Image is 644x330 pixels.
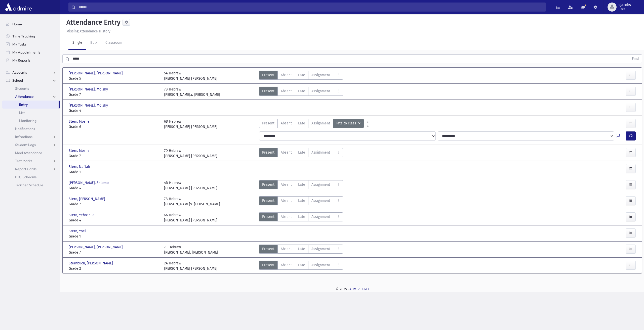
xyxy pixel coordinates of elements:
[311,214,330,219] span: Assignment
[69,250,159,255] span: Grade 7
[298,121,305,126] span: Late
[76,3,546,12] input: Search
[12,78,23,83] span: School
[262,182,274,187] span: Present
[19,102,28,107] span: Entry
[2,40,60,48] a: My Tasks
[259,245,343,255] div: AttTypes
[69,76,159,81] span: Grade 5
[69,169,159,175] span: Grade 1
[69,202,159,207] span: Grade 7
[259,71,343,81] div: AttTypes
[2,48,60,56] a: My Appointments
[12,22,22,26] span: Home
[164,87,220,97] div: 7B Hebrew [PERSON_NAME]ב. [PERSON_NAME]
[2,165,60,173] a: Report Cards
[12,70,27,75] span: Accounts
[2,76,60,84] a: School
[69,218,159,223] span: Grade 4
[311,262,330,268] span: Assignment
[12,34,35,38] span: Time Tracking
[298,72,305,78] span: Late
[262,121,274,126] span: Present
[281,198,292,203] span: Absent
[333,119,364,128] button: late to class
[2,157,60,165] a: Test Marks
[298,246,305,252] span: Late
[69,228,87,234] span: Stern, Yoel
[86,36,101,50] a: Bulk
[69,153,159,159] span: Grade 7
[69,71,124,76] span: [PERSON_NAME], [PERSON_NAME]
[68,36,86,50] a: Single
[15,126,35,131] span: Notifications
[68,287,636,292] div: © 2025 -
[281,150,292,155] span: Absent
[298,262,305,268] span: Late
[349,287,369,291] a: ADMIRE PRO
[259,212,343,223] div: AttTypes
[298,214,305,219] span: Late
[281,246,292,252] span: Absent
[69,164,91,169] span: Stern, Naftali
[298,198,305,203] span: Late
[69,180,110,185] span: [PERSON_NAME], Shlomo
[15,159,32,163] span: Test Marks
[262,262,274,268] span: Present
[2,141,60,149] a: Student Logs
[69,108,159,113] span: Grade 4
[281,121,292,126] span: Absent
[4,2,33,12] img: AdmirePro
[15,151,42,155] span: Meal Attendance
[2,92,60,101] a: Attendance
[164,148,217,159] div: 7D Hebrew [PERSON_NAME] [PERSON_NAME]
[69,185,159,191] span: Grade 4
[164,245,218,255] div: 7C Hebrew [PERSON_NAME]. [PERSON_NAME]
[2,133,60,141] a: Infractions
[2,117,60,125] a: Monitoring
[69,261,114,266] span: Sternbuch, [PERSON_NAME]
[2,109,60,117] a: List
[69,124,159,129] span: Grade 6
[281,262,292,268] span: Absent
[2,101,59,109] a: Entry
[629,55,642,63] button: Find
[69,92,159,97] span: Grade 7
[259,87,343,97] div: AttTypes
[281,72,292,78] span: Absent
[262,214,274,219] span: Present
[15,167,36,171] span: Report Cards
[2,20,60,28] a: Home
[66,29,110,33] u: Missing Attendance History
[619,7,631,11] span: User
[2,56,60,64] a: My Reports
[12,42,26,46] span: My Tasks
[164,119,217,129] div: 6D Hebrew [PERSON_NAME] [PERSON_NAME]
[164,261,217,271] div: 2A Hebrew [PERSON_NAME] [PERSON_NAME]
[15,86,29,91] span: Students
[262,198,274,203] span: Present
[2,84,60,92] a: Students
[311,72,330,78] span: Assignment
[15,94,34,99] span: Attendance
[311,198,330,203] span: Assignment
[164,196,220,207] div: 7B Hebrew [PERSON_NAME]ב. [PERSON_NAME]
[15,183,43,187] span: Teacher Schedule
[101,36,126,50] a: Classroom
[64,29,110,33] a: Missing Attendance History
[69,212,96,218] span: Stern, Yehoshua
[298,150,305,155] span: Late
[15,134,32,139] span: Infractions
[2,125,60,133] a: Notifications
[2,173,60,181] a: PTC Schedule
[311,246,330,252] span: Assignment
[64,18,120,27] h5: Attendance Entry
[262,88,274,94] span: Present
[619,3,631,7] span: sjacobs
[311,182,330,187] span: Assignment
[259,196,343,207] div: AttTypes
[298,88,305,94] span: Late
[311,121,330,126] span: Assignment
[12,50,40,55] span: My Appointments
[164,180,217,191] div: 4D Hebrew [PERSON_NAME] [PERSON_NAME]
